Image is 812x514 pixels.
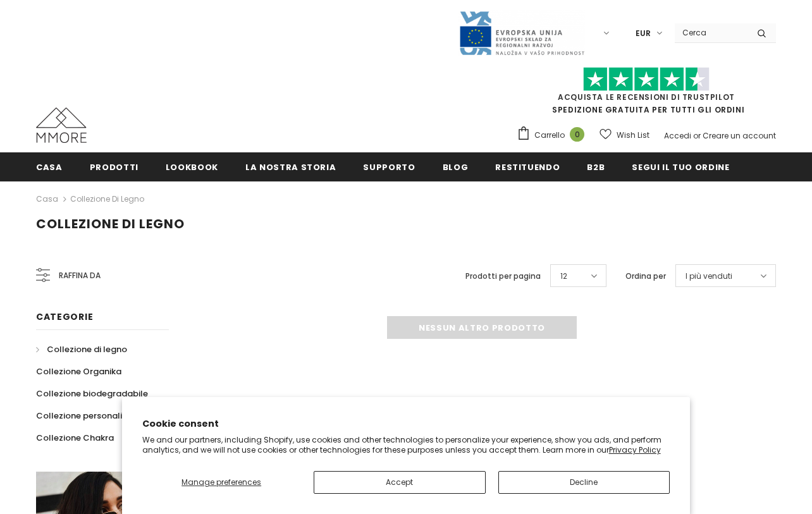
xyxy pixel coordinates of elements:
[36,365,121,377] span: Collezione Organika
[36,161,63,173] span: Casa
[675,23,747,42] input: Search Site
[36,215,185,233] span: Collezione di legno
[70,193,144,204] a: Collezione di legno
[517,126,591,145] a: Carrello 0
[245,161,336,173] span: La nostra storia
[498,471,670,494] button: Decline
[664,130,691,141] a: Accedi
[36,310,93,323] span: Categorie
[36,192,58,207] a: Casa
[36,338,127,360] a: Collezione di legno
[36,388,148,400] span: Collezione biodegradabile
[36,152,63,181] a: Casa
[600,124,649,146] a: Wish List
[36,360,121,382] a: Collezione Organika
[47,343,127,355] span: Collezione di legno
[36,382,148,405] a: Collezione biodegradabile
[693,130,701,141] span: or
[636,27,651,40] span: EUR
[609,444,661,455] a: Privacy Policy
[632,152,729,181] a: Segui il tuo ordine
[458,10,585,56] img: Javni Razpis
[314,471,486,494] button: Accept
[90,152,138,181] a: Prodotti
[36,432,114,444] span: Collezione Chakra
[587,161,605,173] span: B2B
[617,129,649,142] span: Wish List
[142,435,670,455] p: We and our partners, including Shopify, use cookies and other technologies to personalize your ex...
[625,270,666,283] label: Ordina per
[443,152,469,181] a: Blog
[59,269,101,283] span: Raffina da
[587,152,605,181] a: B2B
[363,161,415,173] span: supporto
[583,67,710,92] img: Fidati di Pilot Stars
[166,152,218,181] a: Lookbook
[90,161,138,173] span: Prodotti
[458,27,585,38] a: Javni Razpis
[495,161,560,173] span: Restituendo
[142,417,670,431] h2: Cookie consent
[36,410,146,422] span: Collezione personalizzata
[443,161,469,173] span: Blog
[36,427,114,449] a: Collezione Chakra
[560,270,567,283] span: 12
[166,161,218,173] span: Lookbook
[517,73,776,115] span: SPEDIZIONE GRATUITA PER TUTTI GLI ORDINI
[686,270,732,283] span: I più venduti
[558,92,735,102] a: Acquista le recensioni di TrustPilot
[465,270,541,283] label: Prodotti per pagina
[495,152,560,181] a: Restituendo
[703,130,776,141] a: Creare un account
[245,152,336,181] a: La nostra storia
[363,152,415,181] a: supporto
[632,161,729,173] span: Segui il tuo ordine
[181,477,261,487] span: Manage preferences
[570,127,584,142] span: 0
[534,129,565,142] span: Carrello
[36,107,87,143] img: Casi MMORE
[142,471,301,494] button: Manage preferences
[36,405,146,427] a: Collezione personalizzata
